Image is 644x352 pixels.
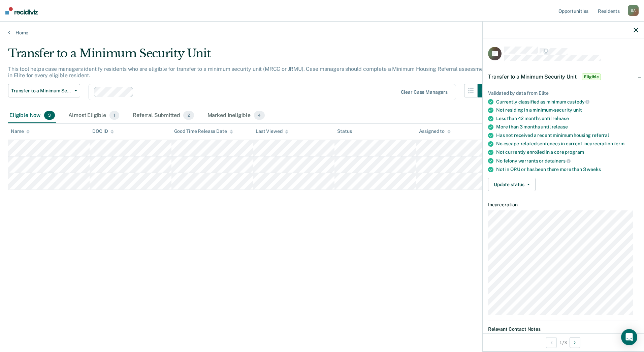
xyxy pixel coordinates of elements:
[496,116,638,121] div: Less than 42 months until
[131,108,195,123] div: Referral Submitted
[582,74,601,80] span: Eligible
[488,74,576,80] span: Transfer to a Minimum Security Unit
[337,128,352,134] div: Status
[488,202,638,208] dt: Incarceration
[483,66,644,88] div: Transfer to a Minimum Security UnitEligible
[92,128,114,134] div: DOC ID
[628,5,639,16] div: S A
[67,108,121,123] div: Almost Eligible
[546,337,557,348] button: Previous Opportunity
[174,128,233,134] div: Good Time Release Date
[11,88,72,94] span: Transfer to a Minimum Security Unit
[183,111,194,120] span: 2
[570,337,580,348] button: Next Opportunity
[614,141,624,146] span: term
[496,141,638,147] div: No escape-related sentences in current incarceration
[496,167,638,172] div: Not in ORU or has been there more than 3
[567,99,590,105] span: custody
[488,326,638,332] dt: Relevant Contact Notes
[11,128,30,134] div: Name
[206,108,266,123] div: Marked Ineligible
[496,99,638,105] div: Currently classified as minimum
[8,47,491,66] div: Transfer to a Minimum Security Unit
[496,149,638,155] div: Not currently enrolled in a core
[621,329,637,345] div: Open Intercom Messenger
[8,30,636,36] a: Home
[256,128,288,134] div: Last Viewed
[496,133,638,138] div: Has not received a recent minimum housing
[254,111,265,120] span: 4
[496,158,638,164] div: No felony warrants or
[496,107,638,113] div: Not residing in a minimum-security
[44,111,55,120] span: 3
[8,66,488,79] p: This tool helps case managers identify residents who are eligible for transfer to a minimum secur...
[419,128,451,134] div: Assigned to
[552,124,568,129] span: release
[109,111,119,120] span: 1
[5,7,38,14] img: Recidiviz
[483,333,644,351] div: 1 / 3
[552,116,569,121] span: release
[488,90,638,96] div: Validated by data from Elite
[573,107,582,113] span: unit
[587,167,601,172] span: weeks
[565,149,584,155] span: program
[592,133,609,138] span: referral
[545,158,571,164] span: detainers
[496,124,638,130] div: More than 3 months until
[401,89,448,95] div: Clear case managers
[8,108,56,123] div: Eligible Now
[488,178,536,191] button: Update status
